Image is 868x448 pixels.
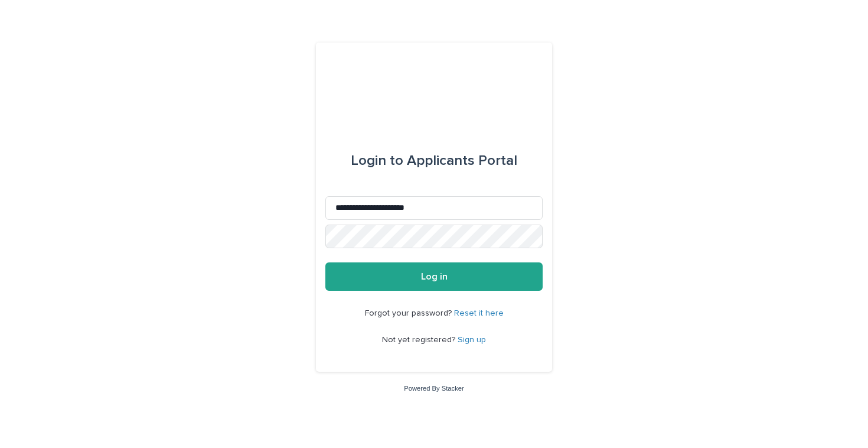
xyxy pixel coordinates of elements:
[404,385,464,392] a: Powered By Stacker
[351,154,403,168] span: Login to
[325,262,543,291] button: Log in
[458,336,486,344] a: Sign up
[336,71,531,106] img: 1xcjEmqDTcmQhduivVBy
[454,309,504,317] a: Reset it here
[421,272,448,281] span: Log in
[365,309,454,317] span: Forgot your password?
[351,144,517,177] div: Applicants Portal
[382,336,458,344] span: Not yet registered?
